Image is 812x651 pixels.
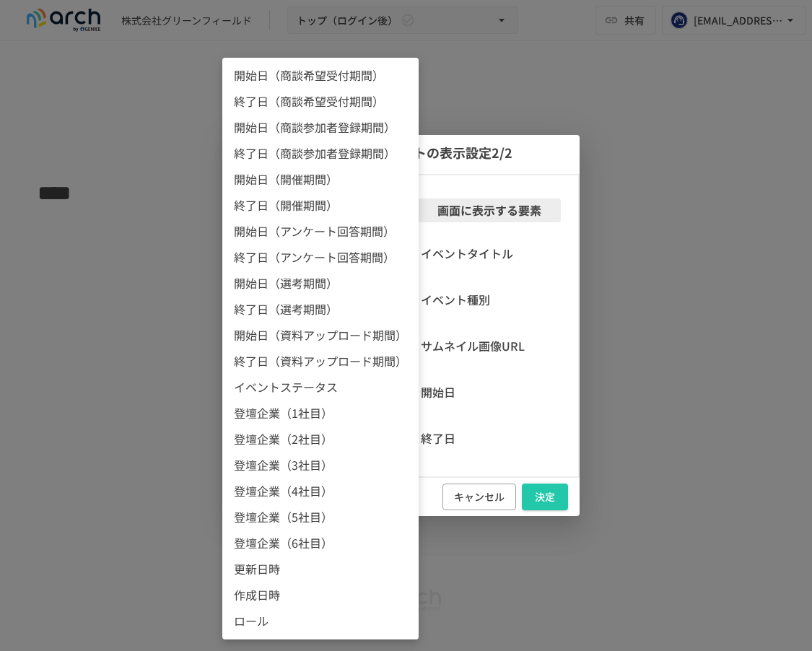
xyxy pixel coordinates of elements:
li: 登壇企業（6社目） [222,530,419,556]
li: 登壇企業（4社目） [222,478,419,504]
li: 登壇企業（3社目） [222,452,419,478]
li: 終了日（選考期間） [222,296,419,322]
li: 終了日（開催期間） [222,192,419,218]
li: 登壇企業（2社目） [222,426,419,452]
li: 作成日時 [222,582,419,608]
li: 終了日（商談参加者登録期間） [222,140,419,166]
li: 更新日時 [222,556,419,582]
li: ロール [222,608,419,634]
li: 終了日（資料アップロード期間） [222,348,419,374]
li: 開始日（選考期間） [222,270,419,296]
li: 終了日（商談希望受付期間） [222,88,419,114]
li: 登壇企業（5社目） [222,504,419,530]
li: 登壇企業（1社目） [222,400,419,426]
li: 開始日（商談希望受付期間） [222,62,419,88]
li: 終了日（アンケート回答期間） [222,244,419,270]
li: 開始日（開催期間） [222,166,419,192]
li: 開始日（資料アップロード期間） [222,322,419,348]
li: イベントステータス [222,374,419,400]
li: 開始日（アンケート回答期間） [222,218,419,244]
li: 開始日（商談参加者登録期間） [222,114,419,140]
